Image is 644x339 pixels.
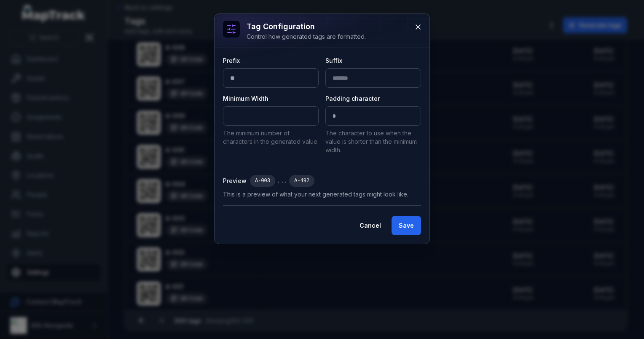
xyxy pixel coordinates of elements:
[223,129,319,146] p: The minimum number of characters in the generated value.
[289,175,314,187] div: A-492
[223,94,268,103] label: Minimum Width
[325,56,342,65] label: Suffix
[223,56,240,65] label: Prefix
[277,177,287,185] span: ...
[247,32,366,41] div: Control how generated tags are formatted.
[247,21,366,32] h3: Tag configuration
[325,129,421,154] p: The character to use when the value is shorter than the minimum width.
[223,177,250,185] span: Preview
[325,94,380,103] label: Padding character
[352,216,388,235] button: Cancel
[392,216,421,235] button: Save
[250,175,275,187] div: A-003
[223,190,421,199] span: This is a preview of what your next generated tags might look like.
